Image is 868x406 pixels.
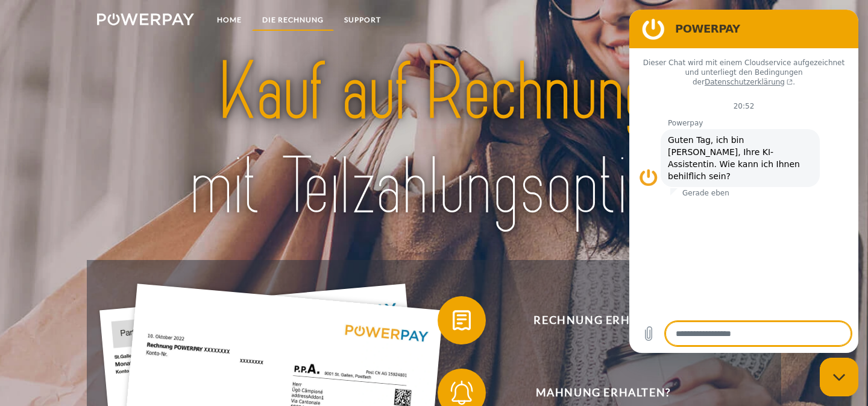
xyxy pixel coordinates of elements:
a: DIE RECHNUNG [252,9,334,31]
a: Home [207,9,252,31]
iframe: Schaltfläche zum Öffnen des Messaging-Fensters; Konversation läuft [820,358,858,396]
button: Rechnung erhalten? [438,296,751,344]
a: SUPPORT [334,9,391,31]
img: qb_bill.svg [447,305,477,335]
a: agb [709,9,746,31]
img: logo-powerpay-white.svg [97,13,194,25]
iframe: Messaging-Fenster [629,10,858,353]
img: title-powerpay_de.svg [130,40,738,238]
span: Rechnung erhalten? [456,296,751,344]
